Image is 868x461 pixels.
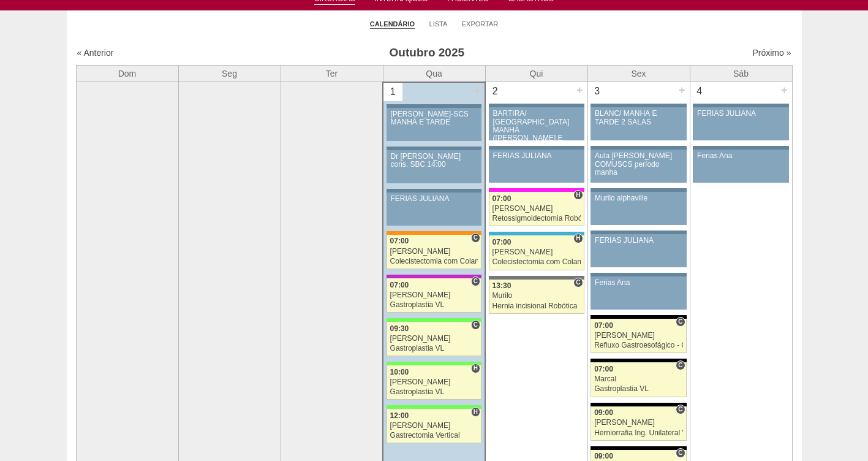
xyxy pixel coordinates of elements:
[471,276,480,286] span: Consultório
[693,107,788,140] a: FERIAS JULIANA
[390,335,478,343] div: [PERSON_NAME]
[591,234,686,267] a: FERIAS JULIANA
[594,332,683,340] div: [PERSON_NAME]
[492,258,581,266] div: Colecistectomia com Colangiografia VL
[591,359,686,362] div: Key: Blanc
[492,205,581,213] div: [PERSON_NAME]
[595,110,682,126] div: BLANC/ MANHÃ E TARDE 2 SALAS
[697,110,785,118] div: FERIAS JULIANA
[575,82,585,98] div: +
[591,362,686,397] a: C 07:00 Marcal Gastroplastia VL
[573,190,583,200] span: Hospital
[690,82,709,101] div: 4
[391,195,478,203] div: FERIAS JULIANA
[594,375,683,383] div: Marcal
[383,83,402,101] div: 1
[390,281,409,289] span: 07:00
[489,104,584,107] div: Key: Aviso
[493,152,580,160] div: FERIAS JULIANA
[387,192,481,226] a: FERIAS JULIANA
[594,419,683,427] div: [PERSON_NAME]
[493,110,580,158] div: BARTIRA/ [GEOGRAPHIC_DATA] MANHÃ ([PERSON_NAME] E ANA)/ SANTA JOANA -TARDE
[489,280,584,314] a: C 13:30 Murilo Hernia incisional Robótica
[676,317,685,327] span: Consultório
[492,302,581,310] div: Hernia incisional Robótica
[387,189,481,192] div: Key: Aviso
[471,364,480,373] span: Hospital
[594,341,683,349] div: Refluxo Gastroesofágico - Cirurgia VL
[471,407,480,417] span: Hospital
[387,362,481,365] div: Key: Brasil
[390,368,409,376] span: 10:00
[591,146,686,150] div: Key: Aviso
[387,275,481,278] div: Key: Maria Braido
[281,65,383,82] th: Ter
[76,65,178,82] th: Dom
[752,48,791,58] a: Próximo »
[471,320,480,330] span: Consultório
[387,231,481,235] div: Key: São Luiz - SCS
[383,65,485,82] th: Qua
[492,238,511,246] span: 07:00
[489,232,584,235] div: Key: Neomater
[390,378,478,386] div: [PERSON_NAME]
[594,408,613,417] span: 09:00
[693,104,788,107] div: Key: Aviso
[591,188,686,192] div: Key: Aviso
[485,65,587,82] th: Qui
[370,20,415,29] a: Calendário
[591,276,686,310] a: Ferias Ana
[387,405,481,409] div: Key: Brasil
[591,406,686,441] a: C 09:00 [PERSON_NAME] Herniorrafia Ing. Unilateral VL
[390,301,478,309] div: Gastroplastia VL
[489,146,584,150] div: Key: Aviso
[594,321,613,330] span: 07:00
[390,257,478,265] div: Colecistectomia com Colangiografia VL
[591,107,686,140] a: BLANC/ MANHÃ E TARDE 2 SALAS
[693,150,788,183] a: Ferias Ana
[489,235,584,270] a: H 07:00 [PERSON_NAME] Colecistectomia com Colangiografia VL
[390,411,409,420] span: 12:00
[391,153,478,169] div: Dr [PERSON_NAME] cons. SBC 14:00
[573,278,583,288] span: Consultório
[690,65,792,82] th: Sáb
[472,83,482,99] div: +
[390,388,478,396] div: Gastroplastia VL
[591,403,686,406] div: Key: Blanc
[591,315,686,319] div: Key: Blanc
[677,82,687,98] div: +
[676,360,685,370] span: Consultório
[595,237,682,245] div: FERIAS JULIANA
[77,48,114,58] a: « Anterior
[573,234,583,243] span: Hospital
[697,152,785,160] div: Ferias Ana
[492,292,581,300] div: Murilo
[591,104,686,107] div: Key: Aviso
[693,146,788,150] div: Key: Aviso
[492,194,511,203] span: 07:00
[387,322,481,356] a: C 09:30 [PERSON_NAME] Gastroplastia VL
[591,273,686,276] div: Key: Aviso
[594,452,613,460] span: 09:00
[591,446,686,450] div: Key: Blanc
[588,82,607,101] div: 3
[462,20,499,28] a: Exportar
[429,20,448,28] a: Lista
[390,345,478,352] div: Gastroplastia VL
[387,150,481,183] a: Dr [PERSON_NAME] cons. SBC 14:00
[390,291,478,299] div: [PERSON_NAME]
[676,448,685,458] span: Consultório
[390,422,478,430] div: [PERSON_NAME]
[489,188,584,192] div: Key: Pro Matre
[591,230,686,234] div: Key: Aviso
[387,409,481,443] a: H 12:00 [PERSON_NAME] Gastrectomia Vertical
[489,192,584,226] a: H 07:00 [PERSON_NAME] Retossigmoidectomia Robótica
[591,150,686,183] a: Aula [PERSON_NAME] COMUSCS período manha
[591,319,686,353] a: C 07:00 [PERSON_NAME] Refluxo Gastroesofágico - Cirurgia VL
[387,318,481,322] div: Key: Brasil
[390,432,478,440] div: Gastrectomia Vertical
[471,233,480,243] span: Consultório
[387,108,481,141] a: [PERSON_NAME]-SCS MANHÃ E TARDE
[387,365,481,400] a: H 10:00 [PERSON_NAME] Gastroplastia VL
[387,278,481,313] a: C 07:00 [PERSON_NAME] Gastroplastia VL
